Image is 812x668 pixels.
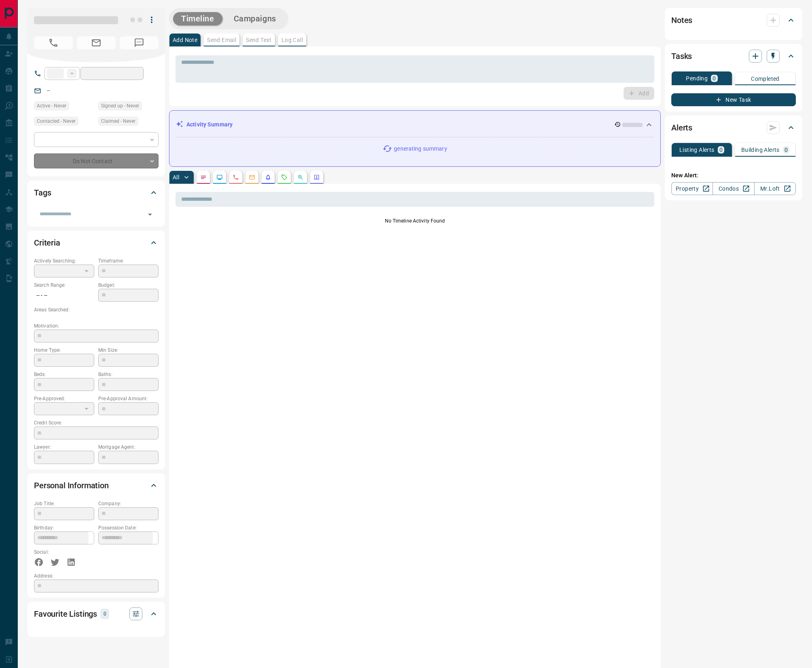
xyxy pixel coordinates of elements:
div: Do Not Contact [34,153,159,168]
span: Active - Never [37,102,66,110]
p: Areas Searched: [34,306,159,313]
p: All [173,174,179,180]
h2: Criteria [34,236,60,249]
p: generating summary [394,145,447,153]
svg: Agent Actions [313,174,320,181]
span: No Number [120,36,159,49]
h2: Personal Information [34,479,109,492]
div: Alerts [671,118,796,137]
button: Timeline [173,12,222,25]
div: Activity Summary [176,117,654,132]
svg: Calls [233,174,239,181]
p: 0 [713,76,716,81]
p: Baths: [98,371,159,378]
svg: Notes [200,174,207,181]
p: Min Size: [98,347,159,354]
svg: Lead Browsing Activity [216,174,223,181]
button: Open [144,209,156,220]
div: Notes [671,11,796,30]
button: Campaigns [226,12,284,25]
span: Signed up - Never [101,102,139,110]
div: Favourite Listings0 [34,604,159,624]
p: 0 [103,609,107,618]
p: Credit Score: [34,419,159,426]
p: Home Type: [34,347,94,354]
p: Company: [98,500,159,507]
p: Building Alerts [741,147,780,153]
svg: Listing Alerts [265,174,271,181]
p: Motivation: [34,322,159,330]
svg: Emails [249,174,255,181]
p: Add Note [173,37,197,43]
p: Address: [34,572,159,580]
h2: Alerts [671,121,692,134]
p: Actively Searching: [34,257,94,265]
p: No Timeline Activity Found [176,217,654,225]
a: -- [47,87,50,94]
p: Pending [686,76,708,81]
span: No Email [77,36,116,49]
span: No Number [34,36,73,49]
span: Contacted - Never [37,117,76,125]
div: Personal Information [34,476,159,495]
p: Job Title: [34,500,94,507]
h2: Favourite Listings [34,607,97,620]
div: Criteria [34,233,159,252]
p: Mortgage Agent: [98,443,159,451]
div: Tags [34,183,159,202]
p: Activity Summary [186,120,233,129]
h2: Notes [671,14,692,27]
div: Tasks [671,46,796,66]
h2: Tags [34,186,51,199]
span: Claimed - Never [101,117,135,125]
a: Condos [713,182,754,195]
p: Social: [34,548,94,556]
p: Possession Date: [98,524,159,531]
p: 0 [719,147,723,153]
p: Timeframe: [98,257,159,265]
p: Completed [751,76,780,82]
a: Property [671,182,713,195]
svg: Opportunities [297,174,304,181]
p: Birthday: [34,524,94,531]
p: Listing Alerts [679,147,715,153]
a: Mr.Loft [754,182,796,195]
p: Beds: [34,371,94,378]
p: Pre-Approval Amount: [98,395,159,402]
p: New Alert: [671,171,796,180]
p: Pre-Approved: [34,395,94,402]
p: Budget: [98,281,159,289]
button: New Task [671,93,796,106]
p: 0 [785,147,788,153]
p: Lawyer: [34,443,94,451]
h2: Tasks [671,50,692,63]
p: -- - -- [34,289,94,302]
p: Search Range: [34,281,94,289]
svg: Requests [281,174,288,181]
